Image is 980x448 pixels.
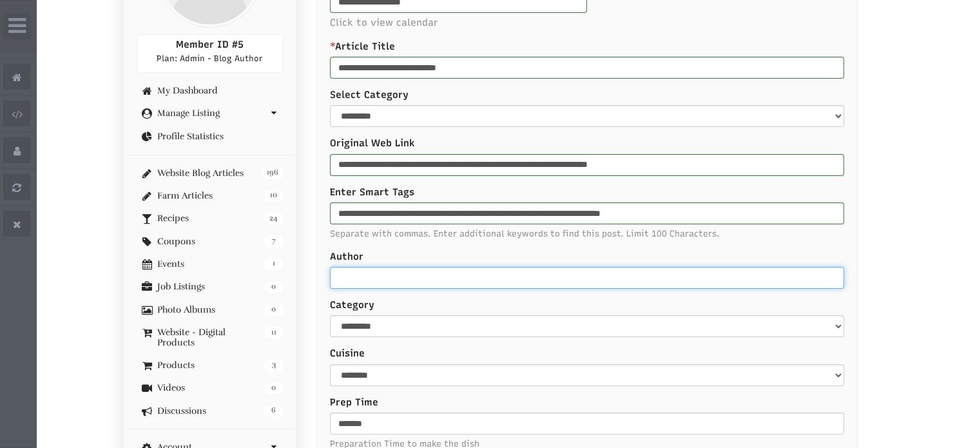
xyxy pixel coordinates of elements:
[264,382,283,394] span: 0
[262,168,283,179] span: 196
[330,250,844,264] label: Author
[330,228,844,240] span: Separate with commas. Enter additional keywords to find this post. Limit 100 Characters.
[264,281,283,293] span: 0
[330,105,844,127] select: select-1
[264,190,283,202] span: 10
[330,396,844,409] label: Prep Time
[330,16,844,30] p: Click to view calendar
[137,191,283,200] a: 10 Farm Articles
[137,406,283,416] a: 6 Discussions
[137,305,283,315] a: 0 Photo Albums
[330,186,844,199] label: Enter Smart Tags
[264,304,283,316] span: 0
[137,108,283,118] a: Manage Listing
[137,168,283,178] a: 196 Website Blog Articles
[137,86,283,95] a: My Dashboard
[264,360,283,371] span: 3
[8,15,26,36] i: Wide Admin Panel
[137,237,283,246] a: 7 Coupons
[330,298,844,312] label: Category
[157,54,263,63] span: Plan: Admin - Blog Author
[330,137,844,150] label: Original Web Link
[137,383,283,393] a: 0 Videos
[137,131,283,141] a: Profile Statistics
[137,282,283,291] a: 0 Job Listings
[137,327,283,347] a: 11 Website - Digital Products
[137,213,283,223] a: 24 Recipes
[264,213,283,224] span: 24
[264,236,283,248] span: 7
[264,327,283,338] span: 11
[137,259,283,269] a: 1 Events
[330,88,844,102] label: Select Category
[330,347,844,360] label: Cuisine
[330,364,844,386] select: Recipe_fields_321-element-15-1
[137,360,283,370] a: 3 Products
[264,405,283,417] span: 6
[264,258,283,270] span: 1
[176,39,244,50] span: Member ID #5
[330,40,844,54] label: Article Title
[330,315,844,337] select: Recipe_fields_321-element-14-1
